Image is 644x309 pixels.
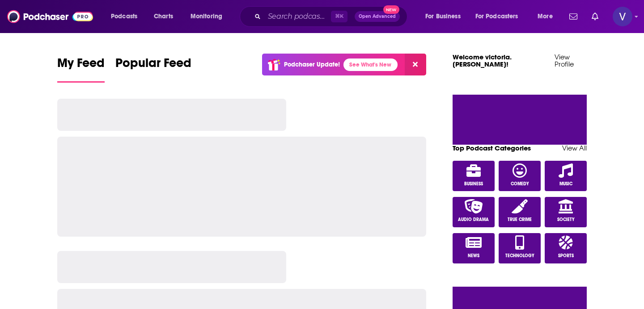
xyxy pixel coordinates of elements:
a: Welcome victoria.[PERSON_NAME]! [453,53,512,68]
input: Search podcasts, credits, & more... [264,9,331,24]
a: Top Podcast Categories [453,144,531,152]
span: Technology [505,253,534,259]
a: Society [545,197,587,227]
button: open menu [105,9,149,24]
button: open menu [470,9,531,24]
div: Search podcasts, credits, & more... [248,6,416,27]
span: Charts [154,10,173,23]
img: Podchaser - Follow, Share and Rate Podcasts [7,8,93,25]
span: New [383,5,399,14]
a: My Feed [57,55,105,83]
p: Podchaser Update! [284,61,340,68]
button: open menu [531,9,564,24]
span: Sports [558,253,574,259]
button: Show profile menu [613,7,632,26]
span: True Crime [508,217,532,222]
span: Business [464,181,483,187]
a: Comedy [499,161,541,191]
a: News [453,233,495,263]
span: Comedy [511,181,529,187]
span: Monitoring [191,10,222,23]
span: Podcasts [111,10,137,23]
a: View All [562,144,587,152]
span: Music [559,181,572,187]
span: Society [557,217,575,222]
a: Popular Feed [115,55,191,83]
a: True Crime [499,197,541,227]
span: Open Advanced [359,14,396,19]
a: Sports [545,233,587,263]
a: Technology [499,233,541,263]
span: Audio Drama [458,217,489,222]
a: Show notifications dropdown [566,9,581,24]
a: See What's New [343,58,398,71]
span: ⌘ K [331,11,347,22]
a: Business [453,161,495,191]
a: View Profile [555,53,574,68]
span: News [468,253,479,259]
span: Logged in as victoria.wilson [613,7,632,26]
button: Open AdvancedNew [355,11,400,22]
a: Show notifications dropdown [588,9,602,24]
span: My Feed [57,55,105,76]
button: open menu [419,9,472,24]
a: Music [545,161,587,191]
button: open menu [184,9,234,24]
a: Audio Drama [453,197,495,227]
a: Charts [148,9,178,24]
span: Popular Feed [115,55,191,76]
span: More [538,10,553,23]
span: For Business [425,10,461,23]
img: User Profile [613,7,632,26]
span: For Podcasters [475,10,518,23]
